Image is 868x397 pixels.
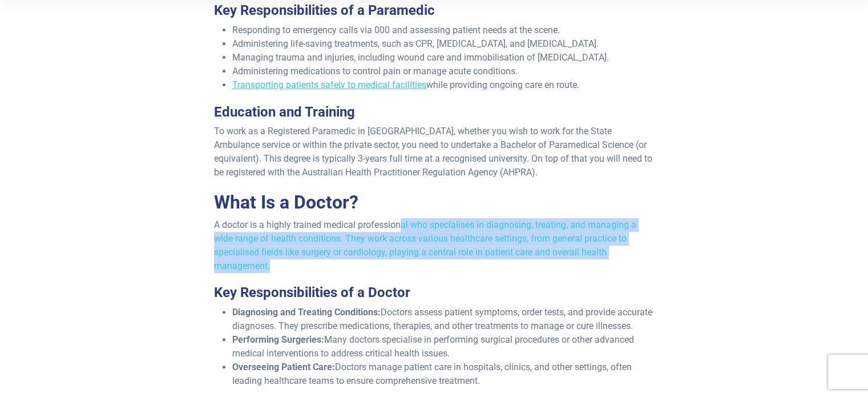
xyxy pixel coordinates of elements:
[232,79,426,90] a: Transporting patients safely to medical facilities
[232,51,655,65] li: Managing trauma and injuries, including wound care and immobilisation of [MEDICAL_DATA].
[232,65,655,78] li: Administering medications to control pain or manage acute conditions.
[232,37,655,51] li: Administering life-saving treatments, such as CPR, [MEDICAL_DATA], and [MEDICAL_DATA].
[232,360,655,388] li: Doctors manage patient care in hospitals, clinics, and other settings, often leading healthcare t...
[214,218,655,273] p: A doctor is a highly trained medical professional who specialises in diagnosing, treating, and ma...
[214,125,655,179] p: To work as a Registered Paramedic in [GEOGRAPHIC_DATA], whether you wish to work for the State Am...
[232,23,655,37] li: Responding to emergency calls via 000 and assessing patient needs at the scene.
[214,2,655,19] h3: Key Responsibilities of a Paramedic
[232,362,335,372] strong: Overseeing Patient Care:
[214,284,655,301] h3: Key Responsibilities of a Doctor
[232,334,324,345] strong: Performing Surgeries:
[214,191,655,213] h2: What Is a Doctor?
[232,78,655,92] li: while providing ongoing care en route.
[232,306,655,333] li: Doctors assess patient symptoms, order tests, and provide accurate diagnoses. They prescribe medi...
[232,333,655,360] li: Many doctors specialise in performing surgical procedures or other advanced medical interventions...
[232,307,381,318] strong: Diagnosing and Treating Conditions:
[214,104,655,121] h3: Education and Training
